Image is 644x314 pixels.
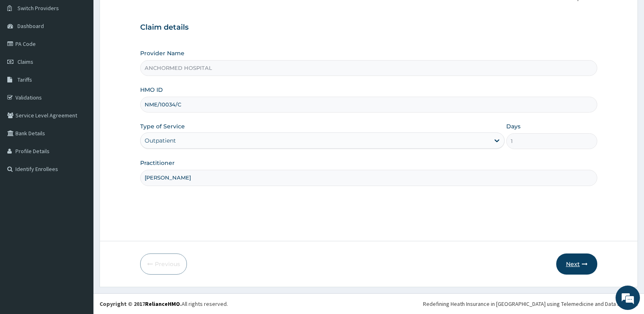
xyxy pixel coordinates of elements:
[140,253,187,275] button: Previous
[17,4,59,12] span: Switch Providers
[93,293,644,314] footer: All rights reserved.
[15,41,33,61] img: d_794563401_company_1708531726252_794563401
[556,253,597,275] button: Next
[140,97,597,113] input: Enter HMO ID
[17,22,44,30] span: Dashboard
[145,136,176,145] div: Outpatient
[47,102,112,184] span: We're online!
[17,58,33,65] span: Claims
[4,222,155,250] textarea: Type your message and hit 'Enter'
[145,300,180,308] a: RelianceHMO
[140,86,163,94] label: HMO ID
[423,300,638,308] div: Redefining Heath Insurance in [GEOGRAPHIC_DATA] using Telemedicine and Data Science!
[140,159,175,167] label: Practitioner
[17,76,32,83] span: Tariffs
[140,170,597,186] input: Enter Name
[506,122,520,130] label: Days
[140,122,185,130] label: Type of Service
[140,49,184,57] label: Provider Name
[100,300,182,308] strong: Copyright © 2017 .
[42,45,137,56] div: Chat with us now
[140,23,597,32] h3: Claim details
[133,4,153,24] div: Minimize live chat window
